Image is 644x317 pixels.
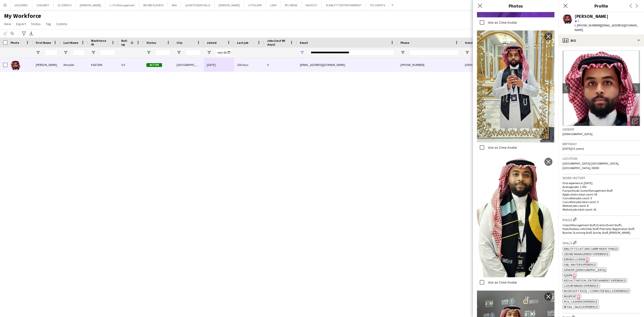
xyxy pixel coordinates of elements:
[244,0,266,10] button: CITYSCAPE
[28,30,34,36] app-action-btn: Export XLSX
[462,58,487,72] div: [DEMOGRAPHIC_DATA]
[562,217,640,222] h3: Roles
[558,3,644,9] h3: Profile
[44,21,53,27] a: Tag
[36,41,51,45] span: First Name
[237,41,248,45] span: Last job
[36,50,40,55] button: Open Filter Menu
[562,223,635,234] span: Crowd Management Staff, Events (Event Staff), Host/Hostess, Info Desk Staff, Promoter, Registrati...
[76,0,105,10] button: [PERSON_NAME]
[630,116,640,126] div: Open photos pop-in
[477,156,554,278] img: Crew photo 891466
[322,0,366,10] button: SCARLETT ENTERTAINMENT
[562,200,640,204] p: Cancelled jobs total count: 0
[60,58,88,72] div: Almakki
[564,252,609,256] span: Crowd management experience
[487,145,517,150] label: Use as Crew Avatar
[575,14,608,19] div: [PERSON_NAME]
[562,204,640,208] p: Worked jobs count: 8
[10,0,32,10] button: GES/SPIRO
[281,0,302,10] button: PFL MENA
[16,22,26,26] span: Export
[207,41,217,45] span: Joined
[397,58,462,72] div: [PHONE_NUMBER]
[14,21,28,27] a: Export
[267,39,288,46] span: Jobs (last 90 days)
[4,12,41,20] span: My Workforce
[562,185,640,189] p: Average jobs: 1.952
[91,50,96,55] button: Open Filter Menu
[146,63,162,67] span: Active
[297,58,397,72] div: [EMAIL_ADDRESS][DOMAIN_NAME]
[11,41,19,45] span: Photo
[564,289,629,293] span: Microsoft Excel / Computer skills experience
[72,50,85,56] input: Last Name Filter Input
[564,300,597,303] span: POS / Cashier experience
[564,247,618,251] span: Ability to lift and carry heavy things
[32,0,54,10] button: CHAUMET
[562,208,640,211] p: Worked jobs total count: 41
[562,132,592,136] span: [DEMOGRAPHIC_DATA]
[31,22,41,26] span: Status
[186,50,201,56] input: City Filter Input
[562,176,640,180] h3: Work history
[564,273,573,277] span: IQAMA
[477,30,554,143] img: Crew photo 900480
[56,22,67,26] span: Comms
[473,3,558,9] h3: Photos
[215,0,244,10] button: [PERSON_NAME]
[300,41,308,45] span: Email
[564,263,596,266] span: F&B / Waiter experience
[2,21,13,27] a: View
[118,58,143,72] div: 5.0
[564,268,606,272] span: Gender: [DEMOGRAPHIC_DATA]
[11,60,21,70] img: Abdulrahman Almakki
[562,156,640,161] h3: Location
[562,192,640,196] p: Applications total count: 65
[168,0,181,10] button: RAA
[302,0,322,10] button: KAHOOT
[487,20,517,25] label: Use as Crew Avatar
[564,284,599,288] span: Luxury brand experience
[562,196,640,200] p: Cancelled jobs count: 0
[46,22,51,26] span: Tag
[410,50,459,56] input: Phone Filter Input
[564,294,577,298] span: Passport
[146,50,151,55] button: Open Filter Menu
[562,142,640,146] h3: Birthday
[91,39,109,46] span: Workforce ID
[204,58,234,72] div: [DATE]
[88,58,118,72] div: KSA7649
[366,0,389,10] button: TEC EVENTS
[29,21,43,27] a: Status
[105,0,139,10] button: L.I.P.S Management
[207,50,211,55] button: Open Filter Menu
[264,58,297,72] div: 0
[121,39,128,46] span: Rating
[575,23,601,27] span: t. [PHONE_NUMBER]
[177,41,182,45] span: City
[300,50,304,55] button: Open Filter Menu
[400,41,409,45] span: Phone
[54,0,76,10] button: GL EVENTS
[487,280,517,285] label: Use as Crew Avatar
[139,0,168,10] button: WE ARE ELEVATE
[4,22,11,26] span: View
[155,50,171,56] input: Status Filter Input
[465,41,476,45] span: Gender
[63,50,68,55] button: Open Filter Menu
[216,50,231,56] input: Joined Filter Input
[21,30,27,36] app-action-btn: Advanced filters
[562,240,640,245] h3: Skills
[562,162,619,170] span: [GEOGRAPHIC_DATA] [GEOGRAPHIC_DATA], [GEOGRAPHIC_DATA], 00000
[558,34,644,47] div: Bio
[234,58,264,72] div: 254 days
[400,50,405,55] button: Open Filter Menu
[177,50,181,55] button: Open Filter Menu
[562,147,584,150] span: [DATE] (31 years)
[562,51,640,126] img: Crew avatar or photo
[174,58,204,72] div: [GEOGRAPHIC_DATA]
[54,21,69,27] a: Comms
[146,41,156,45] span: Status
[309,50,394,56] input: Email Filter Input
